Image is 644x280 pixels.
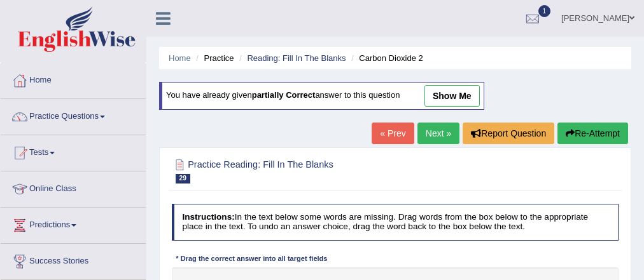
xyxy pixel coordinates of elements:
[1,135,146,167] a: Tests
[182,212,234,222] b: Instructions:
[1,63,146,95] a: Home
[348,52,423,64] li: Carbon Dioxide 2
[172,204,619,240] h4: In the text below some words are missing. Drag words from the box below to the appropriate place ...
[172,254,332,265] div: * Drag the correct answer into all target fields
[417,123,459,144] a: Next »
[172,157,449,183] h2: Practice Reading: Fill In The Blanks
[252,91,316,100] b: partially correct
[1,171,146,203] a: Online Class
[538,5,551,17] span: 1
[372,123,414,144] a: « Prev
[557,123,628,144] button: Re-Attempt
[463,123,554,144] button: Report Question
[176,174,190,183] span: 29
[1,208,146,239] a: Predictions
[1,99,146,131] a: Practice Questions
[193,52,234,64] li: Practice
[424,85,480,107] a: show me
[1,244,146,276] a: Success Stories
[169,53,191,63] a: Home
[159,82,484,110] div: You have already given answer to this question
[247,53,346,63] a: Reading: Fill In The Blanks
